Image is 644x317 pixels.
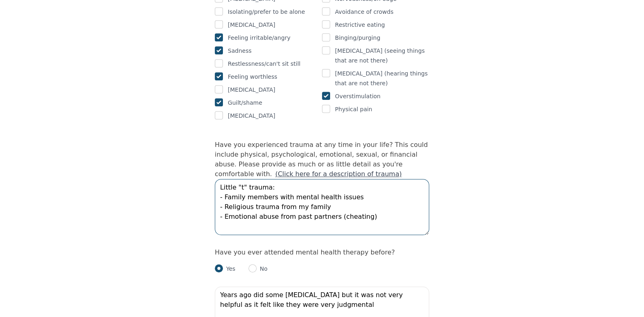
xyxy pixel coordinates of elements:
p: Yes [223,265,236,273]
a: (Click here for a description of trauma) [275,170,402,178]
p: Avoidance of crowds [335,7,393,17]
p: [MEDICAL_DATA] (seeing things that are not there) [335,46,429,65]
label: Have you ever attended mental health therapy before? [215,248,395,256]
p: [MEDICAL_DATA] [228,111,275,121]
p: Physical pain [335,104,372,114]
p: Overstimulation [335,91,380,101]
p: Isolating/prefer to be alone [228,7,305,17]
p: Sadness [228,46,251,56]
p: Feeling irritable/angry [228,33,290,43]
p: No [257,265,268,273]
p: [MEDICAL_DATA] [228,85,275,95]
p: Restrictive eating [335,20,385,30]
p: Guilt/shame [228,98,262,108]
p: [MEDICAL_DATA] (hearing things that are not there) [335,69,429,88]
p: Feeling worthless [228,72,277,82]
p: [MEDICAL_DATA] [228,20,275,30]
textarea: Little "t" trauma: - Family members with mental health issues - Religious trauma from my family -... [215,179,429,235]
p: Binging/purging [335,33,380,43]
p: Restlessness/can't sit still [228,59,300,69]
label: Have you experienced trauma at any time in your life? This could include physical, psychological,... [215,141,428,178]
